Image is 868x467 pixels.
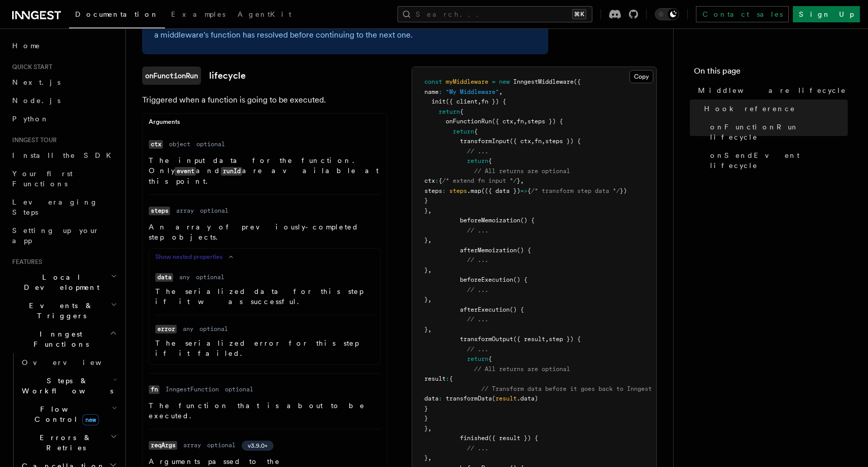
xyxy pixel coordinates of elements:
span: (({ data }) [481,187,520,194]
span: Home [12,41,41,51]
span: Hook reference [704,104,795,114]
span: { [460,108,463,115]
a: Node.js [8,91,119,110]
a: onFunctionRun lifecycle [706,118,848,146]
span: transformOutput [460,336,513,343]
code: runId [221,167,242,176]
p: The input data for the function. Only and are available at this point. [149,155,381,186]
span: } [424,207,428,214]
span: new [82,414,99,425]
a: Overview [18,353,119,372]
span: afterMemoization [460,247,517,254]
span: { [527,187,531,194]
span: /* transform step data */ [531,187,620,194]
a: Your first Functions [8,164,119,193]
span: finished [460,435,488,442]
span: Leveraging Steps [12,198,98,216]
span: } [424,296,428,303]
dd: optional [225,385,253,393]
dd: optional [196,273,224,281]
span: = [492,78,495,85]
a: Setting up your app [8,221,119,250]
span: , [499,88,503,95]
span: return [453,128,474,135]
span: } [424,405,428,412]
span: } [424,326,428,333]
span: // ... [467,346,488,353]
dd: any [179,273,190,281]
span: const [424,78,442,85]
span: , [524,118,527,125]
span: // All returns are optional [474,365,570,373]
span: v3.9.0+ [248,442,268,450]
span: Setting up your app [12,226,99,245]
span: Middleware lifecycle [698,85,846,95]
button: Errors & Retries [18,428,119,457]
span: { [474,128,478,135]
span: , [542,138,545,145]
code: data [155,273,173,282]
span: // ... [467,316,488,323]
p: Triggered when a function is going to be executed. [142,93,387,107]
span: } [424,197,428,204]
span: Local Development [8,272,111,292]
span: { [449,375,453,382]
span: Node.js [12,96,60,105]
span: result [424,375,446,382]
a: Contact sales [696,6,789,22]
button: Toggle dark mode [655,8,679,20]
span: name [424,88,439,95]
span: myMiddleware [446,78,488,85]
span: , [531,138,535,145]
span: Examples [171,10,225,18]
span: onFunctionRun [446,118,492,125]
span: Overview [22,358,126,366]
span: steps [424,187,442,194]
span: , [428,207,431,214]
span: /* extend fn input */ [442,177,517,184]
span: Flow Control [18,404,112,424]
span: InngestMiddleware [513,78,574,85]
span: } [424,237,428,244]
code: error [155,325,177,333]
p: The serialized data for this step if it was successful. [155,286,374,307]
span: : [446,375,449,382]
button: Show nested properties [155,253,237,261]
span: , [428,237,431,244]
span: step }) { [549,336,581,343]
dd: optional [207,441,236,449]
button: Copy [629,70,653,83]
button: Search...⌘K [397,6,592,22]
span: Steps & Workflows [18,376,113,396]
code: reqArgs [149,441,177,450]
a: Sign Up [793,6,860,22]
button: Inngest Functions [8,325,119,353]
span: Events & Triggers [8,301,111,321]
span: : [439,88,442,95]
span: fn [535,138,542,145]
dd: object [169,140,190,148]
span: Python [12,115,49,123]
span: // ... [467,286,488,293]
span: } [517,177,520,184]
dd: optional [199,325,228,333]
span: .data) [517,395,538,402]
span: // ... [467,227,488,234]
span: onFunctionRun lifecycle [710,122,848,142]
span: , [428,454,431,461]
span: Install the SDK [12,151,117,159]
code: ctx [149,140,163,149]
span: // ... [467,256,488,263]
span: result [495,395,517,402]
span: , [428,266,431,274]
span: init [431,98,446,105]
span: return [467,157,488,164]
span: fn [517,118,524,125]
code: steps [149,207,170,215]
button: Local Development [8,268,119,296]
p: An array of previously-completed step objects. [149,222,381,242]
span: Quick start [8,63,52,71]
span: } [424,266,428,274]
a: onFunctionRunlifecycle [142,66,246,85]
span: Features [8,258,42,266]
